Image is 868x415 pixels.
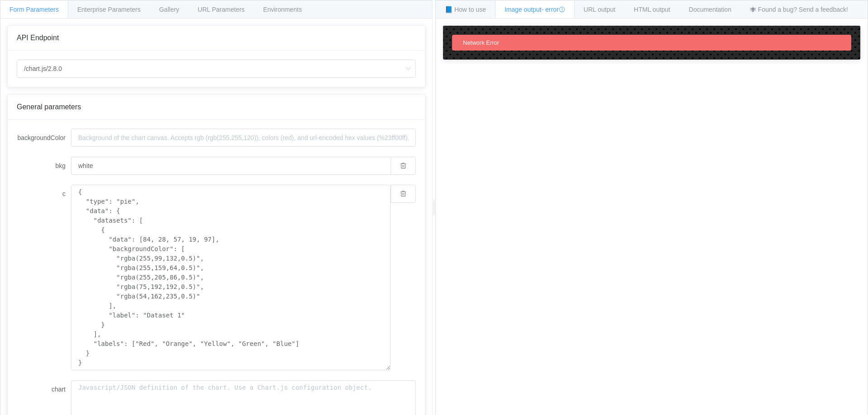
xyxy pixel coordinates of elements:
span: Enterprise Parameters [77,6,141,13]
input: Background of the chart canvas. Accepts rgb (rgb(255,255,120)), colors (red), and url-encoded hex... [71,129,416,147]
span: Gallery [159,6,179,13]
span: Form Parameters [9,6,59,13]
span: - error [542,6,565,13]
span: 📘 How to use [445,6,486,13]
span: Image output [505,6,565,13]
span: URL output [584,6,615,13]
label: c [17,185,71,203]
input: Background of the chart canvas. Accepts rgb (rgb(255,255,120)), colors (red), and url-encoded hex... [71,157,391,175]
span: General parameters [17,103,81,111]
label: bkg [17,157,71,175]
span: HTML output [634,6,670,13]
span: API Endpoint [17,34,59,42]
span: Network Error [463,39,499,46]
span: Documentation [689,6,731,13]
span: URL Parameters [198,6,245,13]
input: Select [17,60,416,78]
label: backgroundColor [17,129,71,147]
span: 🕷 Found a bug? Send a feedback! [750,6,848,13]
label: chart [17,380,71,398]
span: Environments [263,6,302,13]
